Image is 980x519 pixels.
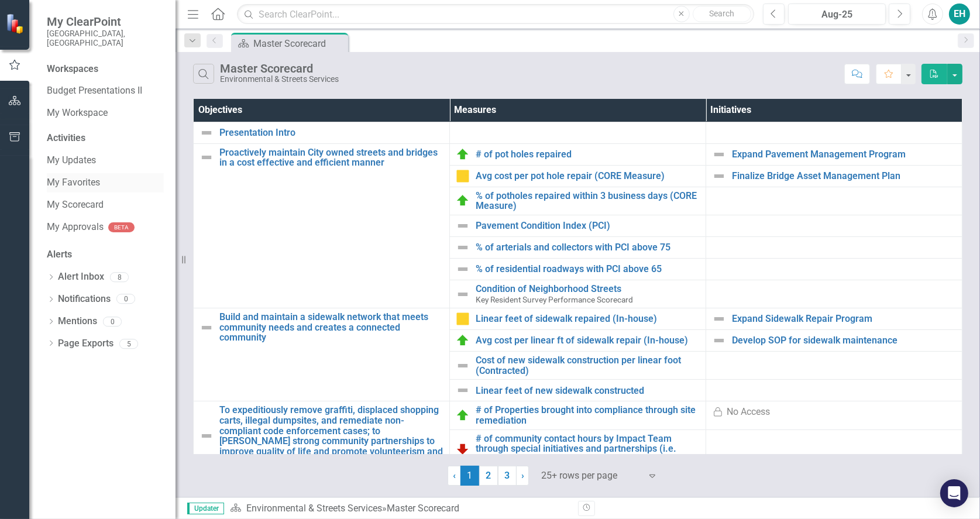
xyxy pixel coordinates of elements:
[709,9,734,18] span: Search
[706,308,962,330] td: Double-Click to Edit Right Click for Context Menu
[476,335,700,346] a: Avg cost per linear ft of sidewalk repair (In-house)
[230,502,569,515] div: »
[453,470,456,481] span: ‹
[949,4,970,25] button: EH
[712,147,726,161] img: Not Defined
[58,315,97,328] a: Mentions
[456,147,470,161] img: On Target
[47,221,104,234] a: My Approvals
[476,221,700,231] a: Pavement Condition Index (PCI)
[47,106,164,120] a: My Workspace
[450,380,706,401] td: Double-Click to Edit Right Click for Context Menu
[456,287,470,301] img: Not Defined
[47,176,164,190] a: My Favorites
[476,434,700,465] a: # of community contact hours by Impact Team through special initiatives and partnerships (i.e. cl...
[456,169,470,183] img: Close to Target
[450,308,706,330] td: Double-Click to Edit Right Click for Context Menu
[476,295,633,304] span: Key Resident Survey Performance Scorecard
[476,242,700,253] a: % of arterials and collectors with PCI above 75
[712,334,726,348] img: Not Defined
[732,335,956,346] a: Develop SOP for sidewalk maintenance
[237,4,754,25] input: Search ClearPoint...
[456,240,470,255] img: Not Defined
[220,62,339,75] div: Master Scorecard
[200,150,214,164] img: Not Defined
[246,503,382,514] a: Environmental & Streets Services
[476,405,700,425] a: # of Properties brought into compliance through site remediation
[450,429,706,468] td: Double-Click to Edit Right Click for Context Menu
[693,6,751,22] button: Search
[732,171,956,181] a: Finalize Bridge Asset Management Plan
[521,470,524,481] span: ›
[479,466,498,486] a: 2
[706,143,962,165] td: Double-Click to Edit Right Click for Context Menu
[108,222,135,232] div: BETA
[456,219,470,233] img: Not Defined
[456,442,470,456] img: Needs Improvement
[47,154,164,167] a: My Updates
[47,29,164,48] small: [GEOGRAPHIC_DATA], [GEOGRAPHIC_DATA]
[450,352,706,380] td: Double-Click to Edit Right Click for Context Menu
[476,191,700,211] a: % of potholes repaired within 3 business days (CORE Measure)
[476,171,700,181] a: Avg cost per pot hole repair (CORE Measure)
[47,84,164,98] a: Budget Presentations II
[187,503,224,514] span: Updater
[47,248,164,262] div: Alerts
[6,13,26,34] img: ClearPoint Strategy
[47,63,98,76] div: Workspaces
[940,479,968,507] div: Open Intercom Messenger
[219,128,443,138] a: Presentation Intro
[456,408,470,422] img: On Target
[110,272,129,282] div: 8
[476,314,700,324] a: Linear feet of sidewalk repaired (In-house)
[220,75,339,84] div: Environmental & Streets Services
[456,312,470,326] img: Close to Target
[200,126,214,140] img: Not Defined
[476,264,700,274] a: % of residential roadways with PCI above 65
[47,15,164,29] span: My ClearPoint
[460,466,479,486] span: 1
[450,143,706,165] td: Double-Click to Edit Right Click for Context Menu
[450,237,706,259] td: Double-Click to Edit Right Click for Context Menu
[732,149,956,160] a: Expand Pavement Management Program
[194,143,450,308] td: Double-Click to Edit Right Click for Context Menu
[387,503,459,514] div: Master Scorecard
[456,359,470,373] img: Not Defined
[450,330,706,352] td: Double-Click to Edit Right Click for Context Menu
[788,4,886,25] button: Aug-25
[727,405,770,419] div: No Access
[450,215,706,237] td: Double-Click to Edit Right Click for Context Menu
[450,280,706,308] td: Double-Click to Edit Right Click for Context Menu
[450,187,706,215] td: Double-Click to Edit Right Click for Context Menu
[476,149,700,160] a: # of pot holes repaired
[792,8,882,22] div: Aug-25
[47,198,164,212] a: My Scorecard
[456,194,470,208] img: On Target
[219,312,443,343] a: Build and maintain a sidewalk network that meets community needs and creates a connected community
[253,36,345,51] div: Master Scorecard
[119,339,138,349] div: 5
[194,122,450,143] td: Double-Click to Edit Right Click for Context Menu
[58,270,104,284] a: Alert Inbox
[450,165,706,187] td: Double-Click to Edit Right Click for Context Menu
[456,383,470,397] img: Not Defined
[712,169,726,183] img: Not Defined
[476,284,700,294] a: Condition of Neighborhood Streets
[219,405,443,467] a: To expeditiously remove graffiti, displaced shopping carts, illegal dumpsites, and remediate non-...
[706,330,962,352] td: Double-Click to Edit Right Click for Context Menu
[450,259,706,280] td: Double-Click to Edit Right Click for Context Menu
[194,308,450,401] td: Double-Click to Edit Right Click for Context Menu
[200,429,214,443] img: Not Defined
[498,466,517,486] a: 3
[706,165,962,187] td: Double-Click to Edit Right Click for Context Menu
[116,294,135,304] div: 0
[450,401,706,429] td: Double-Click to Edit Right Click for Context Menu
[47,132,164,145] div: Activities
[476,386,700,396] a: Linear feet of new sidewalk constructed
[456,262,470,276] img: Not Defined
[58,293,111,306] a: Notifications
[58,337,114,350] a: Page Exports
[219,147,443,168] a: Proactively maintain City owned streets and bridges in a cost effective and efficient manner
[732,314,956,324] a: Expand Sidewalk Repair Program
